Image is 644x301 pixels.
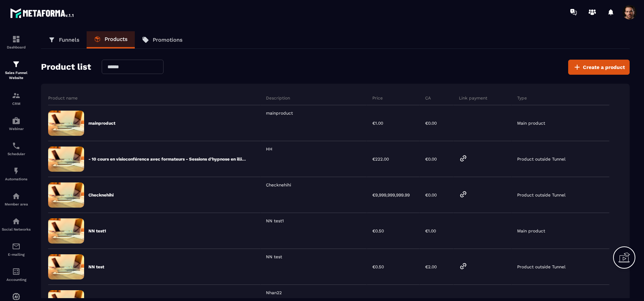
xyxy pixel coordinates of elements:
[88,264,104,270] p: NN test
[425,95,431,101] p: CA
[12,292,20,301] img: automations
[2,45,31,49] p: Dashboard
[2,127,31,131] p: Webinar
[12,142,20,150] img: scheduler
[568,60,630,75] button: Create a product
[10,6,75,19] img: logo
[2,55,31,86] a: formationformationSales Funnel Website
[12,267,20,276] img: accountant
[2,102,31,106] p: CRM
[459,95,487,101] p: Link payment
[12,192,20,200] img: automations
[517,228,545,233] p: Main product
[105,36,128,42] p: Products
[2,161,31,186] a: automationsautomationsAutomations
[266,95,290,101] p: Description
[2,186,31,212] a: automationsautomationsMember area
[2,136,31,161] a: schedulerschedulerScheduler
[517,264,566,269] p: Product outside Tunnel
[2,227,31,231] p: Social Networks
[41,31,87,48] a: Funnels
[2,212,31,237] a: social-networksocial-networkSocial Networks
[583,64,625,71] span: Create a product
[2,202,31,206] p: Member area
[2,152,31,156] p: Scheduler
[41,60,91,75] h2: Product list
[12,60,20,69] img: formation
[48,111,84,136] img: formation-default-image.91678625.jpeg
[12,116,20,125] img: automations
[48,147,84,172] img: formation-default-image.91678625.jpeg
[517,157,566,162] p: Product outside Tunnel
[88,192,114,198] p: Checknehihi
[372,95,383,101] p: Price
[48,254,84,279] img: formation-default-image.91678625.jpeg
[12,242,20,251] img: email
[48,218,84,244] img: formation-default-image.91678625.jpeg
[2,278,31,282] p: Accounting
[2,70,31,80] p: Sales Funnel Website
[2,262,31,287] a: accountantaccountantAccounting
[2,237,31,262] a: emailemailE-mailing
[12,91,20,100] img: formation
[48,95,78,101] p: Product name
[2,177,31,181] p: Automations
[517,95,527,101] p: Type
[88,120,115,126] p: mainproduct
[2,253,31,256] p: E-mailing
[88,228,106,234] p: NN test1
[2,111,31,136] a: automationsautomationsWebinar
[517,121,545,126] p: Main product
[153,37,183,43] p: Promotions
[12,35,20,43] img: formation
[48,182,84,208] img: formation-default-image.91678625.jpeg
[2,29,31,55] a: formationformationDashboard
[517,193,566,198] p: Product outside Tunnel
[12,167,20,175] img: automations
[59,37,79,43] p: Funnels
[2,86,31,111] a: formationformationCRM
[88,156,249,162] p: - 10 cours en visioconférence avec formateurs - Sessions d'hypnose en illimité sur 1 an - Modules...
[135,31,190,48] a: Promotions
[12,217,20,226] img: social-network
[87,31,135,48] a: Products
